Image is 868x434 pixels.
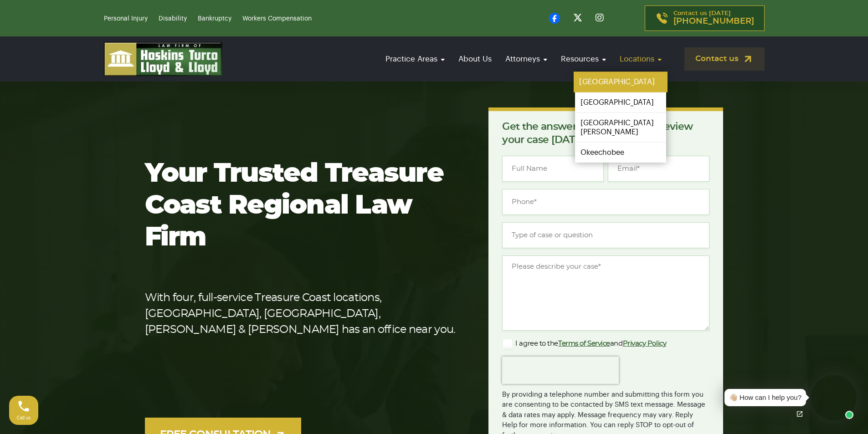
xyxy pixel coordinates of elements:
[790,404,809,424] a: Open chat
[575,143,666,163] a: Okeechobee
[623,340,667,347] a: Privacy Policy
[615,46,666,72] a: Locations
[502,222,709,248] input: Type of case or question
[558,340,610,347] a: Terms of Service
[502,120,709,147] p: Get the answers you need. We’ll review your case [DATE], for free.
[198,15,231,22] a: Bankruptcy
[242,15,312,22] a: Workers Compensation
[608,156,709,182] input: Email*
[673,10,754,26] p: Contact us [DATE]
[104,42,222,76] img: logo
[575,113,666,142] a: [GEOGRAPHIC_DATA][PERSON_NAME]
[729,393,801,403] div: 👋🏼 How can I help you?
[501,46,552,72] a: Attorneys
[673,17,754,26] span: [PHONE_NUMBER]
[575,92,666,112] a: [GEOGRAPHIC_DATA]
[556,46,611,72] a: Resources
[17,415,31,420] span: Call us
[104,15,148,22] a: Personal Injury
[645,5,765,31] a: Contact us [DATE][PHONE_NUMBER]
[145,290,460,338] p: With four, full-service Treasure Coast locations, [GEOGRAPHIC_DATA], [GEOGRAPHIC_DATA], [PERSON_N...
[502,338,666,349] label: I agree to the and
[502,156,604,182] input: Full Name
[502,189,709,215] input: Phone*
[502,357,619,384] iframe: reCAPTCHA
[381,46,449,72] a: Practice Areas
[684,47,765,71] a: Contact us
[159,15,187,22] a: Disability
[145,158,460,254] h1: Your Trusted Treasure Coast Regional Law Firm
[574,72,668,92] a: [GEOGRAPHIC_DATA]
[454,46,496,72] a: About Us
